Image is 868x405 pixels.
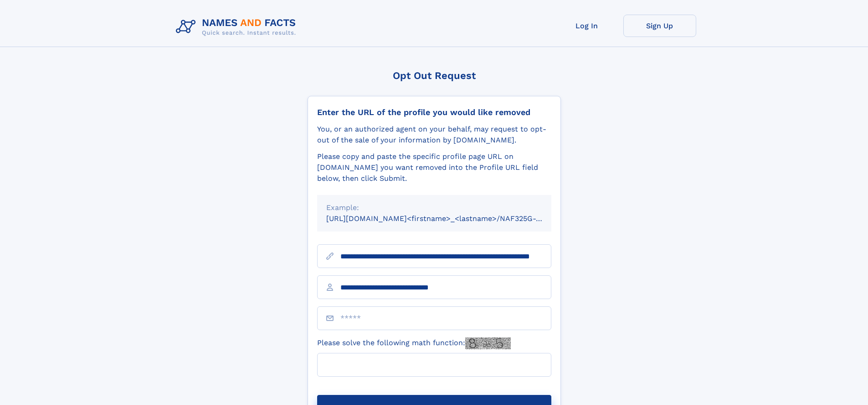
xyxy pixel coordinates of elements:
div: Please copy and paste the specific profile page URL on [DOMAIN_NAME] you want removed into the Pr... [317,151,551,184]
a: Log In [550,15,623,37]
img: Logo Names and Facts [172,15,303,39]
div: Opt Out Request [308,70,561,81]
a: Sign Up [623,15,696,37]
small: [URL][DOMAIN_NAME]<firstname>_<lastname>/NAF325G-xxxxxxxx [326,214,569,223]
label: Please solve the following math function: [317,337,511,349]
div: You, or an authorized agent on your behalf, may request to opt-out of the sale of your informatio... [317,124,551,146]
div: Example: [326,202,542,213]
div: Enter the URL of the profile you would like removed [317,107,551,117]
